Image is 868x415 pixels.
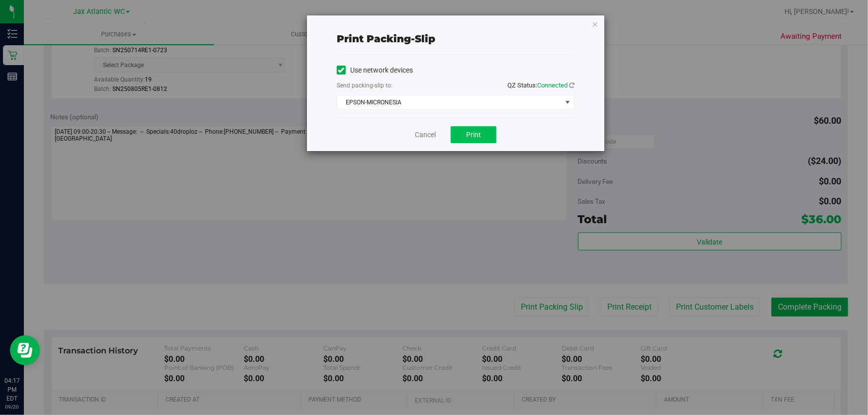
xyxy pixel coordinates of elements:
[415,130,436,140] a: Cancel
[562,95,574,109] span: select
[451,126,496,143] button: Print
[537,82,568,89] span: Connected
[337,65,413,76] label: Use network devices
[10,335,40,365] iframe: Resource center
[337,33,435,45] span: Print packing-slip
[466,131,481,139] span: Print
[337,95,562,109] span: EPSON-MICRONESIA
[507,82,575,89] span: QZ Status:
[337,81,392,90] label: Send packing-slip to:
